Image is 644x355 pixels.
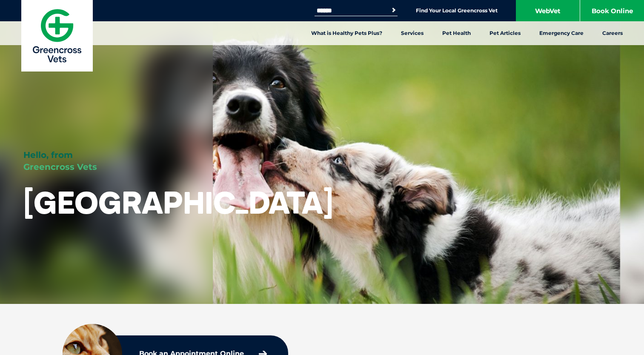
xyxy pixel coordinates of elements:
h1: [GEOGRAPHIC_DATA] [23,186,333,219]
a: Find Your Local Greencross Vet [416,7,498,14]
span: Hello, from [23,150,73,160]
a: Emergency Care [530,21,593,45]
a: Pet Articles [480,21,530,45]
a: Pet Health [433,21,480,45]
a: What is Healthy Pets Plus? [302,21,392,45]
a: Services [392,21,433,45]
button: Search [389,6,398,14]
a: Careers [593,21,632,45]
span: Greencross Vets [23,162,97,172]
